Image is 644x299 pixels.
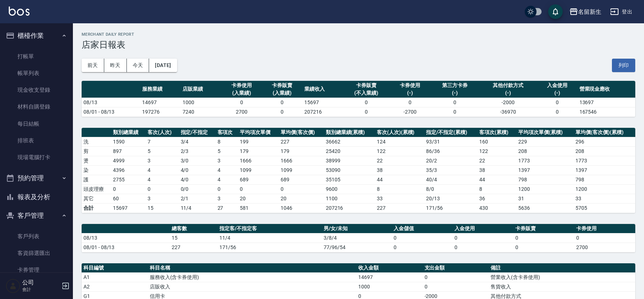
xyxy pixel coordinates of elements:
td: 36 [477,194,516,203]
td: 0 [392,233,453,243]
td: 296 [574,137,635,146]
td: 售貨收入 [489,282,635,291]
td: 燙 [82,156,111,165]
td: 171/56 [218,243,322,252]
td: 35 / 3 [424,165,477,175]
h5: 公司 [22,279,59,286]
td: 1000 [181,98,221,107]
td: 4 / 0 [179,165,216,175]
button: 今天 [127,59,149,72]
td: 5636 [516,203,574,213]
td: 33 [574,194,635,203]
h2: Merchant Daily Report [82,32,635,37]
td: 0 [537,98,577,107]
td: 合計 [82,203,111,213]
button: 櫃檯作業 [3,26,70,45]
th: 科目名稱 [148,263,356,273]
th: 卡券使用 [574,224,635,233]
th: 客次(人次)(累積) [375,128,424,137]
td: 0 [343,98,390,107]
td: 897 [111,146,146,156]
td: 0 [111,184,146,194]
td: 2 / 3 [179,146,216,156]
td: 0 / 0 [179,184,216,194]
td: 208 [516,146,574,156]
td: 4999 [111,156,146,165]
th: 收入金額 [356,263,423,273]
h3: 店家日報表 [82,40,635,50]
td: 581 [238,203,279,213]
td: 0 [222,98,262,107]
th: 類別總業績 [111,128,146,137]
td: 44 [477,175,516,184]
button: 名留新生 [566,4,604,19]
th: 服務業績 [140,81,181,98]
td: 229 [516,137,574,146]
td: 08/01 - 08/13 [82,107,140,117]
td: 36662 [324,137,375,146]
td: 160 [477,137,516,146]
td: 3 [146,194,179,203]
td: 1773 [516,156,574,165]
a: 客戶列表 [3,228,70,245]
button: 報表及分析 [3,188,70,206]
td: 0 [392,243,453,252]
td: 3 [146,156,179,165]
td: 2755 [111,175,146,184]
td: 1773 [574,156,635,165]
td: 洗 [82,137,111,146]
th: 入金使用 [453,224,514,233]
td: 1099 [238,165,279,175]
td: 1046 [279,203,324,213]
td: 93 / 31 [424,137,477,146]
td: 2 / 1 [179,194,216,203]
td: 3 / 0 [179,156,216,165]
th: 指定/不指定 [179,128,216,137]
td: 08/13 [82,98,140,107]
td: 4 [146,175,179,184]
td: 13697 [578,98,635,107]
td: 2700 [574,243,635,252]
td: 15697 [111,203,146,213]
td: 11/4 [179,203,216,213]
td: 124 [375,137,424,146]
td: 3 [216,194,238,203]
td: 53090 [324,165,375,175]
td: 11/4 [218,233,322,243]
td: 22 [375,156,424,165]
td: 0 [430,98,479,107]
td: 689 [238,175,279,184]
td: 4 [146,165,179,175]
td: 0 [216,184,238,194]
td: 0 [146,184,179,194]
td: 9600 [324,184,375,194]
td: 染 [82,165,111,175]
td: 689 [279,175,324,184]
th: 客項次 [216,128,238,137]
td: 1100 [324,194,375,203]
td: 5 [216,146,238,156]
td: 1666 [238,156,279,165]
td: 3 / 4 [179,137,216,146]
td: 14697 [356,272,423,282]
td: 4 / 0 [179,175,216,184]
a: 現場電腦打卡 [3,149,70,166]
td: A1 [82,272,148,282]
td: 22 [477,156,516,165]
td: 207216 [303,107,343,117]
td: 798 [574,175,635,184]
a: 帳單列表 [3,65,70,82]
td: 0 [262,107,303,117]
td: 服務收入(含卡券使用) [148,272,356,282]
td: 0 [537,107,577,117]
td: 1590 [111,137,146,146]
td: 08/13 [82,233,170,243]
button: 登出 [607,5,635,19]
td: 8 [477,184,516,194]
td: 44 [375,175,424,184]
td: 1099 [279,165,324,175]
a: 打帳單 [3,48,70,65]
td: 227 [170,243,218,252]
td: 0 [279,184,324,194]
td: 208 [574,146,635,156]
